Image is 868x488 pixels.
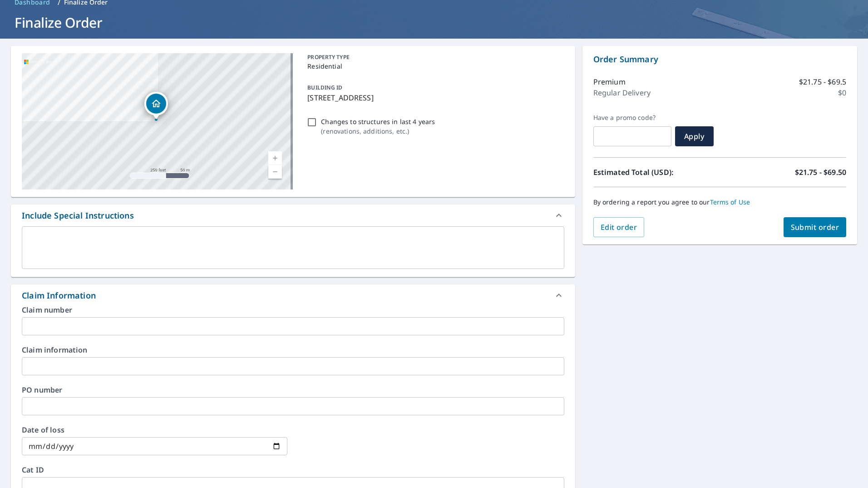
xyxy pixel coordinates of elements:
button: Apply [675,126,714,146]
p: $21.75 - $69.5 [799,76,846,87]
div: Include Special Instructions [11,204,575,226]
button: Edit order [593,217,645,237]
span: Submit order [791,222,839,232]
p: By ordering a report you agree to our [593,198,846,206]
p: Residential [307,61,560,71]
div: Dropped pin, building 1, Residential property, 16815 Axis Dr Canyon, TX 79015 [144,92,168,120]
span: Edit order [601,222,637,232]
div: Claim Information [22,289,96,302]
p: Changes to structures in last 4 years [321,117,435,126]
div: Include Special Instructions [22,209,134,222]
p: Estimated Total (USD): [593,167,720,178]
p: $0 [838,87,846,98]
p: ( renovations, additions, etc. ) [321,126,435,136]
p: Order Summary [593,53,846,65]
p: BUILDING ID [307,84,342,91]
p: PROPERTY TYPE [307,53,560,61]
p: [STREET_ADDRESS] [307,92,560,103]
label: Have a promo code? [593,114,671,122]
a: Current Level 17, Zoom In [268,151,282,165]
p: Premium [593,76,626,87]
div: Claim Information [11,284,575,306]
span: Apply [682,131,706,141]
a: Terms of Use [710,198,750,206]
label: Date of loss [22,426,287,433]
label: Claim number [22,306,564,314]
label: Cat ID [22,466,564,473]
button: Submit order [784,217,847,237]
label: PO number [22,386,564,393]
label: Claim information [22,346,564,354]
a: Current Level 17, Zoom Out [268,165,282,179]
h1: Finalize Order [11,13,857,32]
p: $21.75 - $69.50 [795,167,846,178]
p: Regular Delivery [593,87,651,98]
